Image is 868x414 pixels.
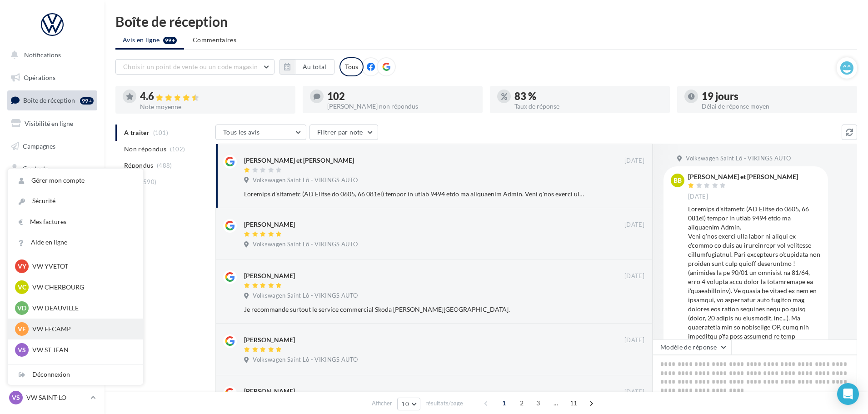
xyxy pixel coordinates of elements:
[140,91,288,102] div: 4.6
[24,51,61,59] span: Notifications
[123,63,258,70] span: Choisir un point de vente ou un code magasin
[5,205,99,224] a: Calendrier
[23,96,75,104] span: Boîte de réception
[18,283,26,292] span: VC
[397,398,420,410] button: 10
[244,156,354,165] div: [PERSON_NAME] et [PERSON_NAME]
[32,345,132,354] p: VW ST JEAN
[5,45,95,65] button: Notifications
[244,387,295,396] div: [PERSON_NAME]
[244,190,585,199] div: Loremips d'sitametc (AD Elitse do 0605, 66 081ei) tempor in utlab 9494 etdo ma aliquaenim Admin. ...
[223,128,260,136] span: Tous les avis
[253,292,358,300] span: Volkswagen Saint Lô - VIKINGS AUTO
[8,364,143,385] div: Déconnexion
[253,240,358,249] span: Volkswagen Saint Lô - VIKINGS AUTO
[140,104,288,110] div: Note moyenne
[673,176,682,185] span: BB
[5,137,99,156] a: Campagnes
[18,262,26,271] span: VY
[279,59,334,75] button: Au total
[25,120,73,127] span: Visibilité en ligne
[688,174,798,180] div: [PERSON_NAME] et [PERSON_NAME]
[23,142,55,150] span: Campagnes
[157,162,172,169] span: (488)
[702,91,850,101] div: 19 jours
[5,114,99,133] a: Visibilité en ligne
[80,97,94,105] div: 99+
[32,304,132,313] p: VW DEAUVILLE
[12,393,20,402] span: VS
[18,345,26,354] span: VS
[425,399,463,408] span: résultats/page
[514,103,663,110] div: Taux de réponse
[24,74,55,81] span: Opérations
[32,324,132,334] p: VW FECAMP
[253,176,358,185] span: Volkswagen Saint Lô - VIKINGS AUTO
[837,383,859,405] div: Open Intercom Messenger
[141,178,157,185] span: (590)
[124,161,154,170] span: Répondus
[549,396,563,410] span: ...
[244,220,295,229] div: [PERSON_NAME]
[115,59,274,75] button: Choisir un point de vente ou un code magasin
[17,304,26,313] span: VD
[8,170,143,191] a: Gérer mon compte
[7,389,97,406] a: VS VW SAINT-LO
[514,396,529,410] span: 2
[8,212,143,232] a: Mes factures
[5,257,99,284] a: Campagnes DataOnDemand
[5,159,99,178] a: Contacts
[531,396,545,410] span: 3
[339,57,364,76] div: Tous
[193,35,236,45] span: Commentaires
[124,145,166,154] span: Non répondus
[244,335,295,344] div: [PERSON_NAME]
[514,91,663,101] div: 83 %
[244,305,585,314] div: Je recommande surtout le service commercial Skoda [PERSON_NAME][GEOGRAPHIC_DATA].
[5,68,99,87] a: Opérations
[624,157,644,165] span: [DATE]
[5,227,99,254] a: PLV et print personnalisable
[653,339,732,355] button: Modèle de réponse
[401,400,409,408] span: 10
[8,232,143,253] a: Aide en ligne
[32,262,132,271] p: VW YVETOT
[26,393,87,402] p: VW SAINT-LO
[327,103,475,110] div: [PERSON_NAME] non répondus
[309,125,378,140] button: Filtrer par note
[686,155,791,163] span: Volkswagen Saint Lô - VIKINGS AUTO
[566,396,581,410] span: 11
[5,182,99,201] a: Médiathèque
[688,193,708,201] span: [DATE]
[244,271,295,280] div: [PERSON_NAME]
[115,15,857,28] div: Boîte de réception
[253,356,358,364] span: Volkswagen Saint Lô - VIKINGS AUTO
[624,221,644,229] span: [DATE]
[5,90,99,110] a: Boîte de réception99+
[8,191,143,211] a: Sécurité
[702,103,850,110] div: Délai de réponse moyen
[170,145,185,153] span: (102)
[327,91,475,101] div: 102
[295,59,334,75] button: Au total
[624,388,644,396] span: [DATE]
[23,165,48,172] span: Contacts
[624,336,644,344] span: [DATE]
[18,324,26,334] span: VF
[372,399,392,408] span: Afficher
[624,272,644,280] span: [DATE]
[32,283,132,292] p: VW CHERBOURG
[215,125,306,140] button: Tous les avis
[497,396,511,410] span: 1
